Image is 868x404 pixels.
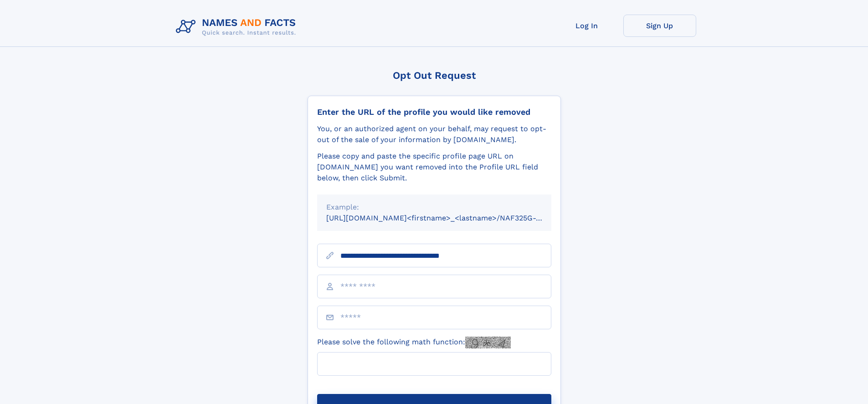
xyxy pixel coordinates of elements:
img: Logo Names and Facts [172,15,303,39]
div: Enter the URL of the profile you would like removed [317,107,551,117]
a: Log In [550,15,623,37]
div: Opt Out Request [308,70,561,81]
a: Sign Up [623,15,696,37]
div: Please copy and paste the specific profile page URL on [DOMAIN_NAME] you want removed into the Pr... [317,151,551,184]
div: You, or an authorized agent on your behalf, may request to opt-out of the sale of your informatio... [317,123,551,145]
small: [URL][DOMAIN_NAME]<firstname>_<lastname>/NAF325G-xxxxxxxx [326,214,569,222]
div: Example: [326,202,542,213]
label: Please solve the following math function: [317,337,511,348]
